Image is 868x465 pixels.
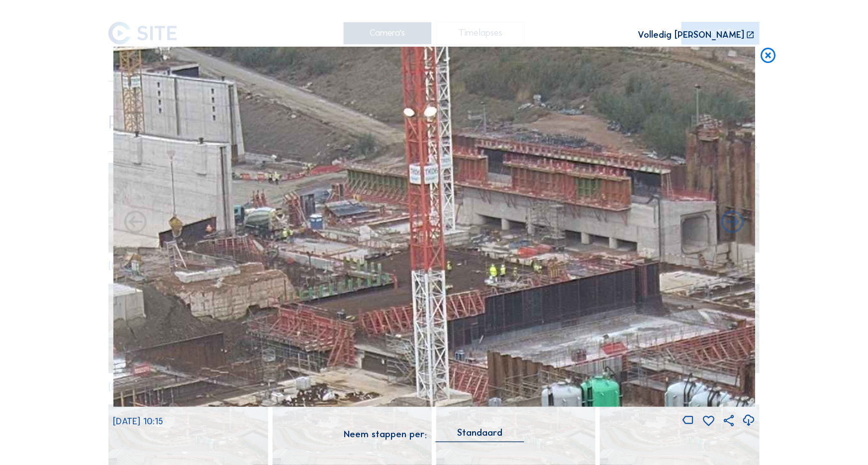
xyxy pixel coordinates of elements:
[344,430,427,439] div: Neem stappen per:
[122,209,149,237] i: Forward
[638,30,745,40] div: Volledig [PERSON_NAME]
[113,47,755,407] img: Image
[436,428,524,442] div: Standaard
[457,428,502,437] div: Standaard
[113,416,163,427] span: [DATE] 10:15
[719,209,747,237] i: Back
